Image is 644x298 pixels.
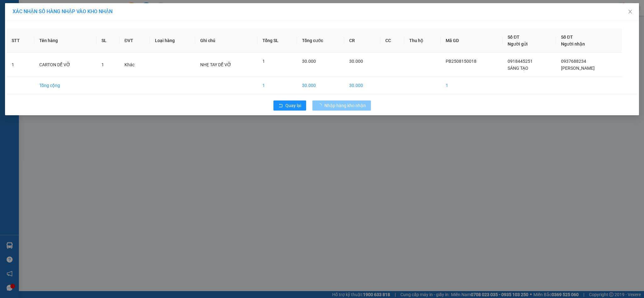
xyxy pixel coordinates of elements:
th: ĐVT [119,29,150,53]
td: CARTON DỄ VỠ [34,53,96,77]
th: Tổng cước [297,29,344,53]
td: Khác [119,53,150,77]
span: 0937688234 [561,59,586,64]
span: 30.000 [302,59,316,64]
span: Quay lại [285,102,301,109]
td: 30.000 [344,77,380,94]
span: Người nhận [561,41,585,46]
th: Tổng SL [257,29,297,53]
td: 1 [441,77,503,94]
button: Close [621,3,639,21]
span: Người gửi [508,41,528,46]
th: STT [7,29,34,53]
span: SÁNG TẠO [508,66,528,71]
td: 30.000 [297,77,344,94]
th: Loại hàng [150,29,195,53]
button: Nhập hàng kho nhận [312,100,371,111]
span: Số ĐT [508,35,520,40]
td: 1 [257,77,297,94]
span: rollback [278,103,283,108]
td: Tổng cộng [34,77,96,94]
th: CR [344,29,380,53]
span: 1 [102,62,104,67]
span: close [628,9,633,14]
button: rollbackQuay lại [273,100,306,111]
th: Thu hộ [404,29,441,53]
span: loading [317,103,324,108]
th: CC [380,29,404,53]
span: Nhập hàng kho nhận [324,102,366,109]
th: SL [96,29,119,53]
span: XÁC NHẬN SỐ HÀNG NHẬP VÀO KHO NHẬN [13,8,113,14]
th: Mã GD [441,29,503,53]
span: NHẸ TAY DỄ VỠ [200,62,231,67]
span: PB2508150018 [446,59,476,64]
th: Ghi chú [195,29,257,53]
span: 1 [262,59,265,64]
span: [PERSON_NAME] [561,66,595,71]
th: Tên hàng [34,29,96,53]
span: Số ĐT [561,35,573,40]
span: 0918445251 [508,59,533,64]
span: 30.000 [349,59,363,64]
td: 1 [7,53,34,77]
